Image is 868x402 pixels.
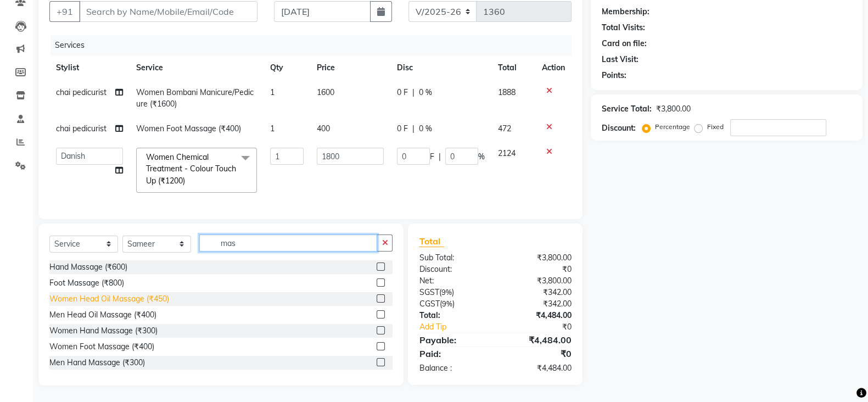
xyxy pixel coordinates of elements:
input: Search or Scan [199,235,377,252]
th: Service [130,55,264,80]
div: ₹3,800.00 [495,275,580,287]
button: +91 [49,1,80,22]
div: ( ) [411,287,495,298]
span: | [439,151,441,163]
span: CGST [419,299,439,309]
th: Qty [264,55,310,80]
span: 1 [270,124,275,133]
div: Service Total: [602,103,652,115]
span: 0 F [397,123,408,135]
span: 2124 [498,148,516,158]
span: | [412,87,415,98]
div: ₹4,484.00 [495,362,580,374]
span: 0 % [419,87,432,98]
div: Women Head Oil Massage (₹450) [49,293,169,305]
span: 472 [498,124,511,133]
div: Net: [411,275,495,287]
span: 1 [270,87,275,97]
div: ₹3,800.00 [656,103,691,115]
div: ₹342.00 [495,298,580,310]
div: Payable: [411,333,495,347]
div: Total: [411,310,495,321]
div: ₹4,484.00 [495,310,580,321]
span: 9% [441,288,451,297]
div: Card on file: [602,38,647,49]
div: ₹0 [495,264,580,275]
div: ₹4,484.00 [495,333,580,347]
div: Men Head Oil Massage (₹400) [49,309,156,321]
span: Women Chemical Treatment - Colour Touch Up (₹1200) [146,152,236,186]
label: Percentage [655,122,690,132]
div: Last Visit: [602,54,639,65]
div: Sub Total: [411,252,495,264]
div: Membership: [602,6,649,18]
th: Disc [390,55,491,80]
span: 0 F [397,87,408,98]
div: Balance : [411,362,495,374]
span: SGST [419,287,439,297]
div: ( ) [411,298,495,310]
span: 0 % [419,123,432,135]
span: 1888 [498,87,516,97]
div: Paid: [411,347,495,360]
div: Foot Massage (₹800) [49,277,124,289]
input: Search by Name/Mobile/Email/Code [79,1,257,22]
div: Discount: [411,264,495,275]
span: Women Bombani Manicure/Pedicure (₹1600) [136,87,254,109]
span: | [412,123,415,135]
div: ₹0 [509,321,580,333]
div: Women Foot Massage (₹400) [49,341,154,353]
span: 1600 [317,87,334,97]
span: 9% [441,299,452,308]
span: Women Foot Massage (₹400) [136,124,241,133]
a: Add Tip [411,321,509,333]
div: Services [51,35,580,55]
div: ₹3,800.00 [495,252,580,264]
div: Points: [602,70,626,81]
div: Women Hand Massage (₹300) [49,325,158,337]
th: Price [310,55,390,80]
div: Men Hand Massage (₹300) [49,357,145,369]
a: x [185,176,190,186]
div: Discount: [602,122,636,134]
span: Total [419,236,444,247]
div: ₹0 [495,347,580,360]
div: Total Visits: [602,22,645,33]
span: chai pedicurist [56,87,107,97]
span: F [430,151,434,163]
span: chai pedicurist [56,124,107,133]
span: 400 [317,124,330,133]
div: ₹342.00 [495,287,580,298]
span: % [478,151,485,163]
label: Fixed [707,122,724,132]
div: Hand Massage (₹600) [49,261,127,273]
th: Stylist [49,55,130,80]
th: Total [491,55,535,80]
th: Action [535,55,572,80]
